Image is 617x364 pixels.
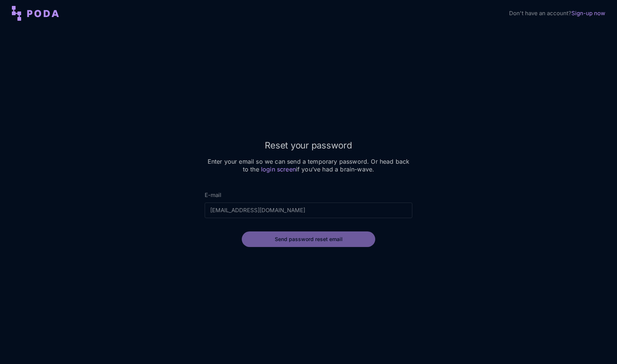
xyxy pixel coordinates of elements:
button: Send password reset email [242,231,375,247]
div: Don't have an account? [509,9,605,18]
h3: Enter your email so we can send a temporary password. Or head back to the if you’ve had a brain-w... [205,158,412,173]
h2: Reset your password [205,139,412,152]
label: E-mail [205,191,412,200]
a: Sign-up now [571,10,605,17]
a: login screen [261,166,296,173]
